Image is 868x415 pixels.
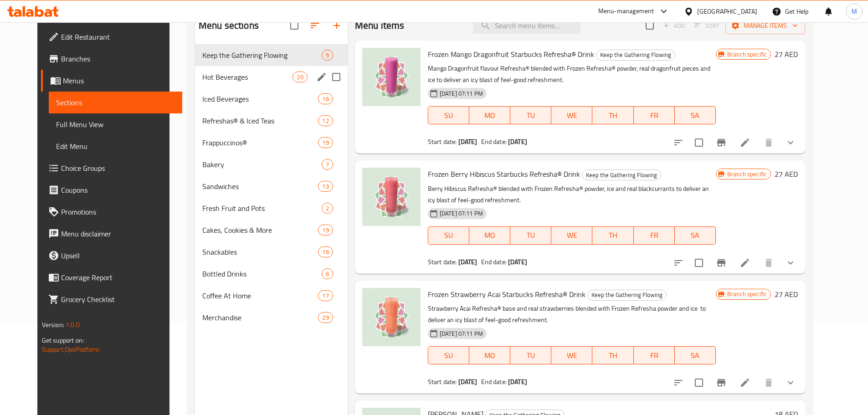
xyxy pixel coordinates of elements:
span: TH [596,229,630,242]
div: Sandwiches [202,181,318,192]
span: Sort sections [304,15,326,36]
button: MO [469,226,510,245]
b: [DATE] [458,136,478,148]
span: Cakes, Cookies & More [202,225,318,236]
span: Menus [63,75,175,86]
a: Menu disclaimer [41,223,182,245]
div: items [318,225,333,236]
a: Edit menu item [740,137,750,148]
div: Iced Beverages16 [195,88,348,110]
p: Strawberry Acai Refresha® base and real strawberries blended with Frozen Refresha powder and ice ... [428,303,716,326]
a: Coverage Report [41,266,182,288]
div: items [322,50,333,61]
button: sort-choices [668,132,689,154]
a: Promotions [41,201,182,223]
span: Coverage Report [61,272,175,283]
span: Bakery [202,159,322,170]
span: Add item [659,19,688,33]
span: 16 [318,95,332,103]
div: Merchandise29 [195,307,348,328]
button: SU [428,106,469,124]
p: Mango Dragonfruit flavour Refresha® blended with Frozen Refresha® powder, real dragonfruit pieces... [428,63,716,86]
span: Refreshas® & Iced Teas [202,115,318,126]
div: Bottled Drinks6 [195,263,348,285]
span: SA [678,229,712,242]
div: Keep the Gathering Flowing [582,169,661,180]
h2: Menu items [355,19,405,32]
span: Version: [42,319,64,331]
button: sort-choices [668,252,689,274]
button: TU [510,106,551,124]
span: SU [432,229,466,242]
span: [DATE] 07:11 PM [436,89,487,98]
span: TU [514,349,548,362]
span: SA [678,349,712,362]
h2: Menu sections [199,19,259,32]
b: [DATE] [508,256,527,268]
span: Fresh Fruit and Pots [202,203,322,214]
button: SA [675,226,716,245]
a: Support.OpsPlatform [42,343,100,355]
span: Coupons [61,184,175,195]
input: search [473,18,580,34]
span: 19 [318,138,332,147]
button: TU [510,226,551,245]
div: Coffee At Home [202,290,318,301]
span: Select section [640,16,659,35]
div: items [322,268,333,279]
button: FR [634,226,675,245]
button: TH [592,226,633,245]
div: items [293,72,307,82]
div: Hot Beverages20edit [195,66,348,88]
div: Cakes, Cookies & More19 [195,219,348,241]
a: Edit Restaurant [41,26,182,48]
span: Branches [61,53,175,64]
span: 7 [322,160,333,169]
span: Branch specific [724,50,770,59]
a: Edit menu item [740,377,750,388]
button: WE [551,106,592,124]
div: Menu-management [598,6,654,17]
button: SU [428,346,469,364]
span: Iced Beverages [202,93,318,104]
b: [DATE] [508,376,527,388]
div: Snackables [202,246,318,257]
span: Get support on: [42,334,84,346]
span: Frozen Mango Dragonfruit Starbucks Refresha® Drink [428,47,594,61]
div: Snackables16 [195,241,348,263]
span: Choice Groups [61,163,175,174]
span: SA [678,109,712,122]
span: Frozen Strawberry Acai Starbucks Refresha® Drink [428,287,586,301]
img: Frozen Mango Dragonfruit Starbucks Refresha® Drink [362,48,421,106]
span: TU [514,109,548,122]
span: End date: [481,136,507,148]
h6: 27 AED [775,168,798,180]
div: items [318,312,333,323]
span: M [852,6,857,16]
div: items [318,93,333,104]
div: items [322,203,333,214]
button: show more [780,132,801,154]
span: 2 [322,204,333,213]
b: [DATE] [508,136,527,148]
img: Frozen Berry Hibiscus Starbucks Refresha® Drink [362,168,421,226]
span: MO [473,109,507,122]
span: 13 [318,182,332,191]
span: 16 [318,248,332,256]
nav: Menu sections [195,41,348,332]
div: items [318,181,333,192]
div: [GEOGRAPHIC_DATA] [697,6,757,16]
span: WE [555,109,589,122]
button: show more [780,252,801,274]
span: SU [432,109,466,122]
span: 9 [322,51,333,60]
button: FR [634,106,675,124]
div: Bakery7 [195,154,348,175]
span: [DATE] 07:11 PM [436,329,487,338]
a: Choice Groups [41,157,182,179]
span: Frappuccinos® [202,137,318,148]
h6: 27 AED [775,48,798,61]
span: Edit Restaurant [61,31,175,42]
span: Sections [56,97,175,108]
